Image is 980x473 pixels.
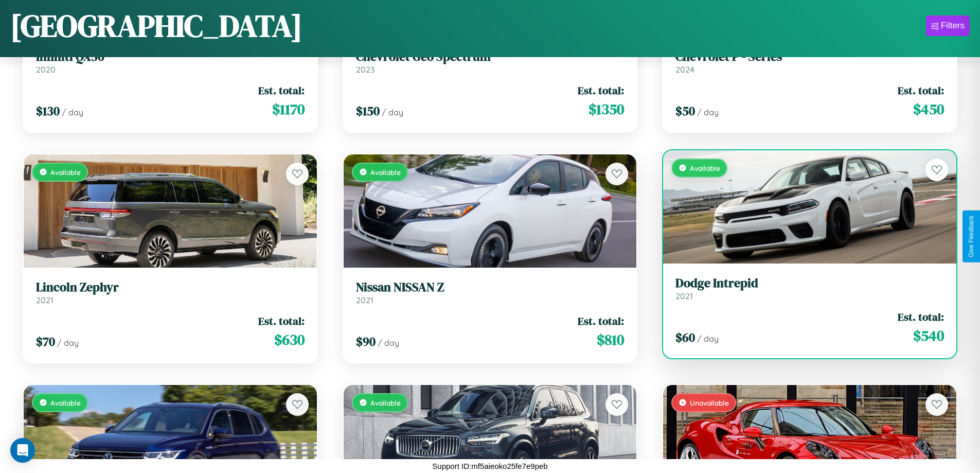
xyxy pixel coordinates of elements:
span: Available [50,398,81,407]
span: / day [697,107,719,117]
span: Est. total: [258,313,305,328]
span: / day [697,334,719,344]
h3: Nissan NISSAN Z [356,280,625,295]
span: / day [57,338,79,348]
div: Open Intercom Messenger [10,438,35,463]
span: $ 70 [36,333,55,350]
span: Available [50,168,81,177]
span: 2021 [675,291,693,301]
h3: Lincoln Zephyr [36,280,305,295]
button: Filters [926,15,970,36]
span: 2020 [36,64,56,75]
a: Infiniti QX562020 [36,49,305,75]
span: Available [370,398,401,407]
a: Chevrolet Geo Spectrum2023 [356,49,625,75]
span: $ 1170 [272,99,305,119]
span: 2023 [356,64,375,75]
span: $ 1350 [589,99,624,119]
div: Filters [941,21,965,31]
span: 2021 [36,295,54,305]
span: $ 130 [36,102,60,119]
span: $ 810 [597,329,624,350]
span: Est. total: [898,83,944,98]
p: Support ID: mf5aieoko25fe7e9peb [432,459,547,473]
span: Est. total: [578,83,624,98]
span: Est. total: [898,309,944,324]
span: / day [378,338,399,348]
span: Est. total: [258,83,305,98]
span: Available [370,168,401,177]
h1: [GEOGRAPHIC_DATA] [10,5,302,47]
span: $ 450 [913,99,944,119]
span: / day [382,107,403,117]
h3: Dodge Intrepid [675,276,944,291]
span: Est. total: [578,313,624,328]
span: $ 50 [675,102,695,119]
span: $ 540 [913,325,944,346]
span: $ 150 [356,102,380,119]
h3: Chevrolet Geo Spectrum [356,49,625,64]
span: $ 60 [675,329,695,346]
h3: Infiniti QX56 [36,49,305,64]
span: $ 90 [356,333,376,350]
span: / day [62,107,83,117]
a: Chevrolet P - Series2024 [675,49,944,75]
span: 2021 [356,295,373,305]
span: Unavailable [690,398,729,407]
a: Nissan NISSAN Z2021 [356,280,625,305]
a: Lincoln Zephyr2021 [36,280,305,305]
div: Give Feedback [968,216,975,257]
h3: Chevrolet P - Series [675,49,944,64]
a: Dodge Intrepid2021 [675,276,944,301]
span: Available [690,164,720,172]
span: 2024 [675,64,694,75]
span: $ 630 [274,329,305,350]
